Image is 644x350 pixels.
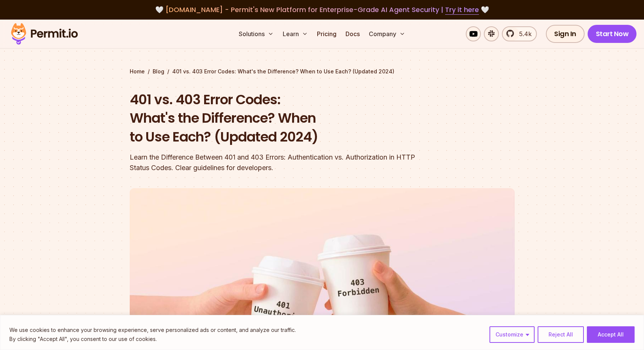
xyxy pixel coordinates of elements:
a: 5.4k [502,26,537,41]
div: 🤍 🤍 [18,5,626,15]
span: [DOMAIN_NAME] - Permit's New Platform for Enterprise-Grade AI Agent Security | [165,5,479,14]
a: Pricing [314,26,339,41]
button: Customize [489,326,535,343]
a: Start Now [588,25,637,43]
a: Home [130,68,145,75]
img: Permit logo [8,21,81,47]
p: By clicking "Accept All", you consent to our use of cookies. [9,335,296,344]
button: Accept All [587,326,635,343]
a: Try it here [445,5,479,15]
button: Company [366,26,408,41]
a: Sign In [546,25,585,43]
button: Reject All [538,326,584,343]
button: Solutions [236,26,277,41]
p: We use cookies to enhance your browsing experience, serve personalized ads or content, and analyz... [9,326,296,335]
a: Blog [153,68,164,75]
div: / / [130,68,515,75]
h1: 401 vs. 403 Error Codes: What's the Difference? When to Use Each? (Updated 2024) [130,90,418,146]
div: Learn the Difference Between 401 and 403 Errors: Authentication vs. Authorization in HTTP Status ... [130,152,418,173]
button: Learn [280,26,311,41]
span: 5.4k [515,29,532,38]
a: Docs [342,26,363,41]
